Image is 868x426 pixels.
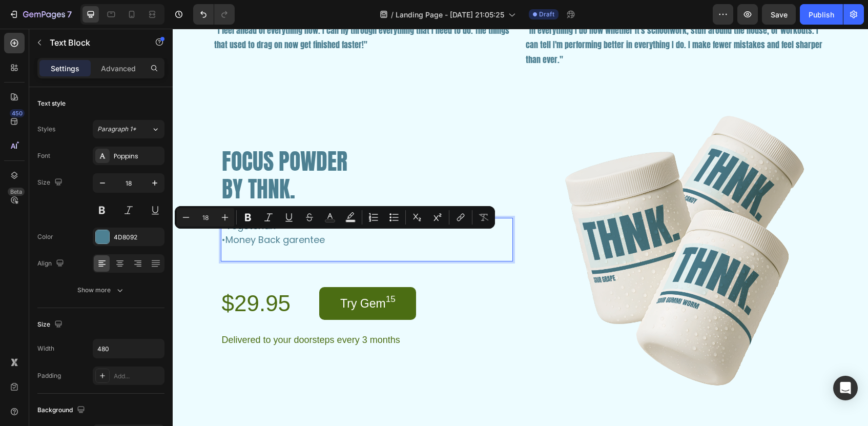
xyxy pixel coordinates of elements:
div: Publish [809,9,834,20]
p: Delivered to your doorsteps every 3 months [49,305,339,318]
div: Width [37,344,54,353]
p: FOCUS POWDER BY THNK. [49,118,252,174]
div: Poppins [114,152,162,161]
div: $29.95 [48,260,119,290]
div: Align [37,257,66,271]
button: Save [762,4,796,25]
div: 4D8092 [114,233,162,242]
span: Save [771,10,788,19]
button: Publish [800,4,843,25]
span: Draft [539,10,554,19]
div: 450 [10,109,25,117]
p: Settings [51,63,79,74]
span: Paragraph 1* [97,125,136,134]
div: Color [37,232,53,241]
p: Text Block [50,36,137,49]
p: 7 [67,8,72,21]
div: Font [37,151,50,160]
div: Try Gem [168,266,223,284]
div: Add... [114,372,162,381]
span: / [391,9,394,20]
button: 7 [4,4,76,25]
p: •Vegeterian [49,190,293,204]
p: •Money Back garentee [49,204,293,218]
button: Paragraph 1* [93,120,164,138]
div: Open Intercom Messenger [833,376,858,400]
p: Advanced [101,63,136,74]
div: Text style [37,99,66,108]
input: Auto [93,339,164,358]
div: Padding [37,371,61,380]
div: Size [37,318,65,332]
button: Try Gem<sup>15</sup> [147,258,243,291]
div: Beta [8,188,25,196]
iframe: To enrich screen reader interactions, please activate Accessibility in Grammarly extension settings [173,29,868,426]
div: Rich Text Editor. Editing area: main [48,189,294,233]
div: Styles [37,125,55,134]
h2: To enrich screen reader interactions, please activate Accessibility in Grammarly extension settings [48,119,253,177]
div: Show more [77,285,125,295]
span: Landing Page - [DATE] 21:05:25 [396,9,504,20]
img: gempages_581112007906820616-c93272a6-a3a5-4548-9091-11c00d8a4d00.png [356,73,648,366]
div: Undo/Redo [193,4,235,25]
div: Editor contextual toolbar [175,206,495,229]
div: Size [37,176,65,190]
div: Background [37,403,87,417]
button: Show more [37,281,164,299]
